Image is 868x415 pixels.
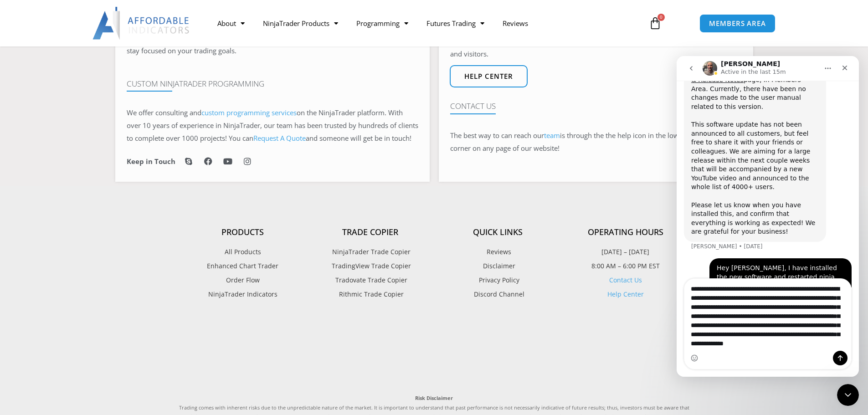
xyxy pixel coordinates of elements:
p: Search through our article database for answers to most common questions from customers and visit... [450,35,742,61]
a: Rithmic Trade Copier [307,288,434,300]
button: Send a message… [156,295,171,309]
h4: Products [179,227,307,237]
a: Enhanced Chart Trader [179,260,307,272]
a: NinjaTrader Indicators [179,288,307,300]
a: Order Flow [179,274,307,286]
button: Emoji picker [14,298,21,306]
a: Tradovate Trade Copier [307,274,434,286]
a: team [544,131,560,140]
span: MEMBERS AREA [709,20,766,27]
nav: Menu [208,13,638,34]
a: Request A Quote [253,133,306,143]
a: Privacy Policy [434,274,562,286]
strong: Risk Disclaimer [415,395,453,401]
span: Enhanced Chart Trader [207,260,278,272]
span: We offer consulting and [127,108,297,117]
span: Reviews [484,246,511,258]
a: Discord Channel [434,288,562,300]
p: [DATE] – [DATE] [562,246,689,258]
a: MEMBERS AREA [699,14,776,33]
span: Rithmic Trade Copier [337,288,404,300]
span: 0 [657,14,665,21]
a: NinjaTrader Trade Copier [307,246,434,258]
a: All Products [179,246,307,258]
a: Help Center [607,290,644,298]
span: TradingView Trade Copier [329,260,411,272]
a: Help center [450,65,528,87]
div: Hey [PERSON_NAME], I have installed the new software and restarted ninja trader and I'm still hav... [33,202,175,240]
p: The best way to can reach our is through the the help icon in the lower right-hand corner on any ... [450,129,742,155]
iframe: Intercom live chat [677,56,859,377]
p: 8:00 AM – 6:00 PM EST [562,260,689,272]
span: Order Flow [226,274,260,286]
a: About [208,13,254,34]
span: Discord Channel [472,288,524,300]
span: NinjaTrader Trade Copier [330,246,411,258]
h4: Quick Links [434,227,562,237]
h4: Custom NinjaTrader Programming [127,79,418,88]
span: Disclaimer [481,260,515,272]
h4: Contact Us [450,102,742,111]
span: Help center [464,73,513,80]
a: NinjaTrader Products [254,13,347,34]
img: LogoAI | Affordable Indicators – NinjaTrader [92,7,190,40]
a: Reviews [434,246,562,258]
a: User Manuals & Release Notes [15,11,138,28]
a: Reviews [493,13,537,34]
iframe: Intercom live chat [837,384,859,406]
h4: Trade Copier [307,227,434,237]
a: Contact Us [609,276,642,284]
a: Futures Trading [417,13,493,34]
span: Tradovate Trade Copier [333,274,407,286]
span: Privacy Policy [477,274,519,286]
a: Programming [347,13,417,34]
span: on the NinjaTrader platform. With over 10 years of experience in NinjaTrader, our team has been t... [127,108,418,143]
span: NinjaTrader Indicators [208,288,277,300]
h6: Keep in Touch [127,157,175,166]
a: 0 [635,10,675,36]
div: [PERSON_NAME] • [DATE] [15,188,86,193]
h4: Operating Hours [562,227,689,237]
a: TradingView Trade Copier [307,260,434,272]
div: Rahsean says… [7,202,175,241]
iframe: Customer reviews powered by Trustpilot [179,321,689,384]
a: custom programming services [201,108,297,117]
textarea: Message… [8,223,175,295]
div: Hey [PERSON_NAME], I have installed the new software and restarted ninja trader and I'm still hav... [40,208,168,235]
span: All Products [225,246,261,258]
a: Disclaimer [434,260,562,272]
